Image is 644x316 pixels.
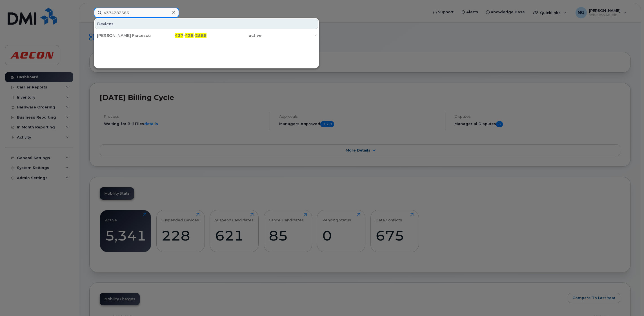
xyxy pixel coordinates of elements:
[185,33,194,38] span: 428
[175,33,183,38] span: 437
[152,33,207,38] div: - -
[97,33,152,38] div: [PERSON_NAME] Fiacescu
[206,33,261,38] div: active
[95,19,318,29] div: Devices
[261,33,316,38] div: -
[195,33,206,38] span: 2586
[95,30,318,41] a: [PERSON_NAME] Fiacescu437-428-2586active-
